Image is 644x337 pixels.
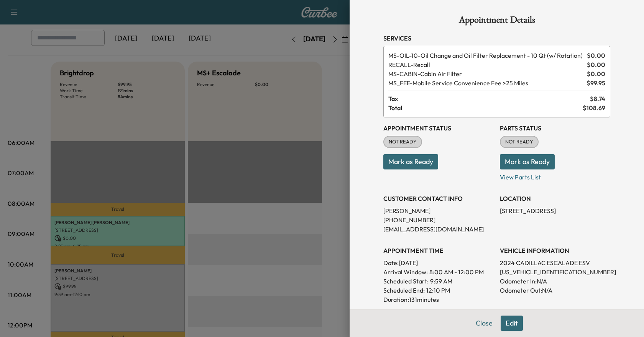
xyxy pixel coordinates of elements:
h3: Parts Status [500,124,610,133]
p: View Parts List [500,169,610,182]
p: 9:59 AM [430,277,452,286]
p: [EMAIL_ADDRESS][DOMAIN_NAME] [383,225,494,234]
span: Recall [388,60,584,69]
p: Duration: 131 minutes [383,295,494,304]
p: [STREET_ADDRESS] [500,206,610,215]
button: Edit [501,316,523,331]
span: 8:00 AM - 12:00 PM [429,267,484,277]
span: Oil Change and Oil Filter Replacement - 10 Qt (w/ Rotation) [388,51,584,60]
span: Mobile Service Convenience Fee >25 Miles [388,78,583,88]
h1: Appointment Details [383,15,610,28]
h3: LOCATION [500,194,610,203]
p: 2024 CADILLAC ESCALADE ESV [500,258,610,267]
p: Scheduled End: [383,286,425,295]
span: $ 108.69 [583,103,605,112]
p: Date: [DATE] [383,258,494,267]
span: Tax [388,94,590,103]
button: Mark as Ready [500,154,555,169]
h3: APPOINTMENT TIME [383,246,494,255]
button: Mark as Ready [383,154,438,169]
p: Odometer Out: N/A [500,286,610,295]
span: Cabin Air Filter [388,69,584,78]
span: $ 8.74 [590,94,605,103]
span: NOT READY [501,138,538,146]
h3: CUSTOMER CONTACT INFO [383,194,494,203]
p: Odometer In: N/A [500,277,610,286]
span: NOT READY [384,138,421,146]
p: 12:10 PM [426,286,450,295]
p: [PHONE_NUMBER] [383,215,494,225]
span: $ 0.00 [587,69,605,78]
h3: Appointment Status [383,124,494,133]
p: [US_VEHICLE_IDENTIFICATION_NUMBER] [500,267,610,277]
span: $ 99.95 [586,78,605,88]
span: $ 0.00 [587,51,605,60]
button: Close [471,316,498,331]
span: Total [388,103,583,112]
p: Arrival Window: [383,267,494,277]
p: [PERSON_NAME] [383,206,494,215]
h3: VEHICLE INFORMATION [500,246,610,255]
p: Scheduled Start: [383,277,429,286]
h3: Services [383,34,610,43]
span: $ 0.00 [587,60,605,69]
